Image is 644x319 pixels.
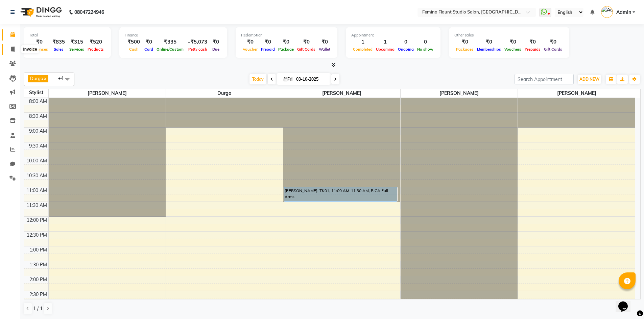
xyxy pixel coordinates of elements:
[68,47,86,52] span: Services
[518,89,635,98] span: [PERSON_NAME]
[21,45,39,53] div: Invoice
[28,261,48,268] div: 1:30 PM
[24,89,48,96] div: Stylist
[17,3,64,22] img: logo
[374,38,396,46] div: 1
[259,47,277,52] span: Prepaid
[241,38,259,46] div: ₹0
[125,38,143,46] div: ₹500
[28,276,48,283] div: 2:00 PM
[578,75,601,84] button: ADD NEW
[155,38,185,46] div: ₹335
[401,89,518,98] span: [PERSON_NAME]
[30,76,43,81] span: Durga
[211,47,221,52] span: Due
[127,47,140,52] span: Cash
[241,47,259,52] span: Voucher
[601,6,613,18] img: Admin
[241,32,332,38] div: Redemption
[277,47,295,52] span: Package
[28,128,48,135] div: 9:00 AM
[249,74,266,84] span: Today
[396,47,415,52] span: Ongoing
[58,75,69,81] span: +4
[475,38,503,46] div: ₹0
[351,47,374,52] span: Completed
[25,157,48,164] div: 10:00 AM
[49,89,166,98] span: [PERSON_NAME]
[33,305,43,312] span: 1 / 1
[317,47,332,52] span: Wallet
[155,47,185,52] span: Online/Custom
[28,113,48,120] div: 8:30 AM
[259,38,277,46] div: ₹0
[454,38,475,46] div: ₹0
[396,38,415,46] div: 0
[25,172,48,179] div: 10:30 AM
[166,89,283,98] span: Durga
[25,217,48,224] div: 12:00 PM
[277,38,295,46] div: ₹0
[454,47,475,52] span: Packages
[28,142,48,150] div: 9:30 AM
[374,47,396,52] span: Upcoming
[68,38,86,46] div: ₹315
[475,47,503,52] span: Memberships
[185,38,210,46] div: -₹5,073
[25,232,48,239] div: 12:30 PM
[295,47,317,52] span: Gift Cards
[616,9,631,16] span: Admin
[282,77,294,82] span: Fri
[28,291,48,298] div: 2:30 PM
[454,32,564,38] div: Other sales
[284,187,397,201] div: [PERSON_NAME], TK01, 11:00 AM-11:30 AM, RICA Full Arms
[52,47,65,52] span: Sales
[542,38,564,46] div: ₹0
[25,202,48,209] div: 11:30 AM
[86,47,105,52] span: Products
[28,246,48,254] div: 1:00 PM
[523,38,542,46] div: ₹0
[50,38,68,46] div: ₹835
[503,38,523,46] div: ₹0
[294,74,328,84] input: 2025-10-03
[579,77,599,82] span: ADD NEW
[351,32,435,38] div: Appointment
[210,38,222,46] div: ₹0
[283,89,400,98] span: [PERSON_NAME]
[351,38,374,46] div: 1
[295,38,317,46] div: ₹0
[415,38,435,46] div: 0
[503,47,523,52] span: Vouchers
[187,47,209,52] span: Petty cash
[523,47,542,52] span: Prepaids
[29,38,50,46] div: ₹0
[542,47,564,52] span: Gift Cards
[74,3,104,22] b: 08047224946
[25,187,48,194] div: 11:00 AM
[86,38,105,46] div: ₹520
[616,292,637,312] iframe: chat widget
[43,76,46,81] a: x
[143,47,155,52] span: Card
[125,32,222,38] div: Finance
[28,98,48,105] div: 8:00 AM
[143,38,155,46] div: ₹0
[515,74,574,84] input: Search Appointment
[317,38,332,46] div: ₹0
[415,47,435,52] span: No show
[29,32,105,38] div: Total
